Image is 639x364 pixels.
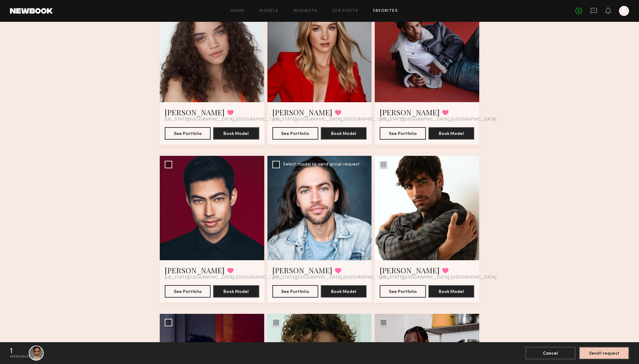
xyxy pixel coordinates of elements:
[321,127,367,140] button: Book Model
[165,285,211,298] button: See Portfolio
[165,107,225,117] a: [PERSON_NAME]
[213,127,259,140] button: Book Model
[272,107,332,117] a: [PERSON_NAME]
[380,265,440,275] a: [PERSON_NAME]
[428,289,474,294] a: Book Model
[272,275,389,280] span: [US_STATE][GEOGRAPHIC_DATA], [GEOGRAPHIC_DATA]
[380,275,496,280] span: [US_STATE][GEOGRAPHIC_DATA], [GEOGRAPHIC_DATA]
[294,9,318,13] a: Requests
[165,265,225,275] a: [PERSON_NAME]
[272,285,318,298] button: See Portfolio
[428,131,474,136] a: Book Model
[213,285,259,298] button: Book Model
[165,275,281,280] span: [US_STATE][GEOGRAPHIC_DATA], [GEOGRAPHIC_DATA]
[380,285,426,298] button: See Portfolio
[259,9,278,13] a: Models
[333,9,359,13] a: Job Posts
[283,162,360,167] div: Select model to send group request
[619,6,629,16] a: K
[272,265,332,275] a: [PERSON_NAME]
[272,127,318,140] button: See Portfolio
[10,347,12,355] div: 1
[213,289,259,294] a: Book Model
[579,347,629,359] button: Send1 request
[380,107,440,117] a: [PERSON_NAME]
[373,9,398,13] a: Favorites
[321,131,367,136] a: Book Model
[380,117,496,122] span: [US_STATE][GEOGRAPHIC_DATA], [GEOGRAPHIC_DATA]
[272,117,389,122] span: [US_STATE][GEOGRAPHIC_DATA], [GEOGRAPHIC_DATA]
[10,355,37,359] div: model selected
[165,117,281,122] span: [US_STATE][GEOGRAPHIC_DATA], [GEOGRAPHIC_DATA]
[428,285,474,298] button: Book Model
[525,347,575,359] button: Cancel
[428,127,474,140] button: Book Model
[321,285,367,298] button: Book Model
[321,289,367,294] a: Book Model
[165,127,211,140] button: See Portfolio
[231,9,245,13] a: Home
[380,127,426,140] button: See Portfolio
[213,131,259,136] a: Book Model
